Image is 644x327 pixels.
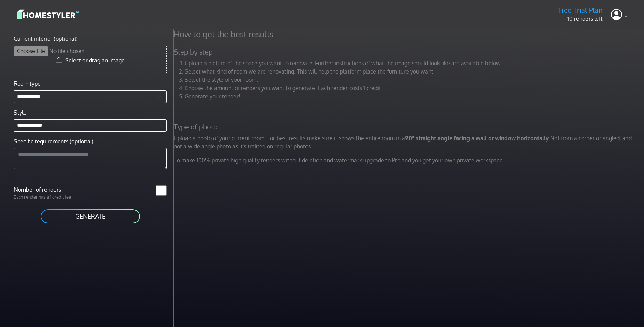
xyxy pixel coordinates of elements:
h5: Free Trial Plan [558,6,603,15]
img: logo-3de290ba35641baa71223ecac5eacb59cb85b4c7fdf211dc9aaecaaee71ea2f8.svg [17,8,79,20]
li: Choose the amount of renders you want to generate. Each render costs 1 credit. [185,84,639,92]
label: Specific requirements (optional) [14,137,93,145]
p: Each render has a 1 credit fee [10,194,90,200]
label: Room type [14,79,41,88]
label: Number of renders [10,185,90,194]
button: GENERATE [40,209,141,224]
li: Generate your render! [185,92,639,100]
li: Select what kind of room we are renovating. This will help the platform place the furniture you w... [185,67,639,76]
label: Style [14,108,27,117]
p: 10 renders left [558,15,603,23]
h4: How to get the best results: [170,29,643,39]
li: Upload a picture of the space you want to renovate. Further instructions of what the image should... [185,59,639,67]
h5: Step by step [170,48,643,56]
p: To make 100% private high quality renders without deletion and watermark upgrade to Pro and you g... [170,156,643,164]
li: Select the style of your room. [185,76,639,84]
h5: Type of photo [170,123,643,131]
strong: 90° straight angle facing a wall or window horizontally. [405,135,550,142]
p: Upload a photo of your current room. For best results make sure it shows the entire room in a Not... [170,134,643,151]
label: Current interior (optional) [14,35,78,43]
